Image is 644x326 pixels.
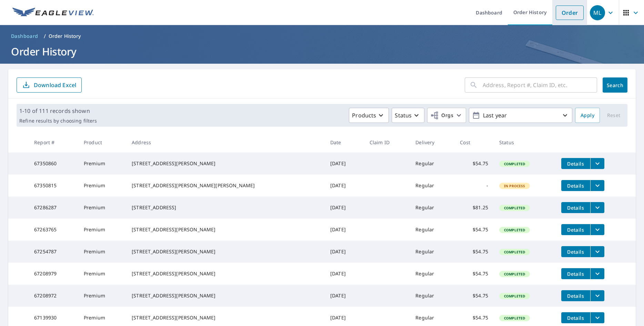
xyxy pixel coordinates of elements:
[561,246,590,257] button: detailsBtn-67254787
[565,271,586,277] span: Details
[132,182,319,189] div: [STREET_ADDRESS][PERSON_NAME][PERSON_NAME]
[500,228,529,232] span: Completed
[565,249,586,255] span: Details
[590,224,604,235] button: filesDropdownBtn-67263765
[34,81,76,89] p: Download Excel
[454,197,494,219] td: $81.25
[590,158,604,169] button: filesDropdownBtn-67350860
[590,246,604,257] button: filesDropdownBtn-67254787
[78,132,126,153] th: Product
[132,292,319,299] div: [STREET_ADDRESS][PERSON_NAME]
[469,108,572,123] button: Last year
[454,219,494,241] td: $54.75
[561,312,590,323] button: detailsBtn-67139930
[29,132,78,153] th: Report #
[132,270,319,277] div: [STREET_ADDRESS][PERSON_NAME]
[410,219,454,241] td: Regular
[29,175,78,197] td: 67350815
[500,272,529,276] span: Completed
[590,312,604,323] button: filesDropdownBtn-67139930
[29,219,78,241] td: 67263765
[500,206,529,210] span: Completed
[132,248,319,255] div: [STREET_ADDRESS][PERSON_NAME]
[565,227,586,233] span: Details
[325,132,364,153] th: Date
[78,263,126,285] td: Premium
[49,33,81,40] p: Order History
[17,77,82,93] button: Download Excel
[454,132,494,153] th: Cost
[500,183,530,188] span: In Process
[78,219,126,241] td: Premium
[325,197,364,219] td: [DATE]
[78,285,126,307] td: Premium
[11,33,38,40] span: Dashboard
[430,111,453,120] span: Orgs
[410,197,454,219] td: Regular
[590,290,604,301] button: filesDropdownBtn-67208972
[29,285,78,307] td: 67208972
[19,107,97,115] p: 1-10 of 111 records shown
[581,111,594,120] span: Apply
[325,285,364,307] td: [DATE]
[19,118,97,124] p: Refine results by choosing filters
[78,241,126,263] td: Premium
[29,153,78,175] td: 67350860
[561,180,590,191] button: detailsBtn-67350815
[325,219,364,241] td: [DATE]
[8,44,636,59] h1: Order History
[565,204,586,211] span: Details
[29,263,78,285] td: 67208979
[565,315,586,321] span: Details
[29,241,78,263] td: 67254787
[44,32,46,40] li: /
[78,175,126,197] td: Premium
[325,153,364,175] td: [DATE]
[78,197,126,219] td: Premium
[364,132,410,153] th: Claim ID
[561,202,590,213] button: detailsBtn-67286287
[126,132,325,153] th: Address
[410,175,454,197] td: Regular
[561,158,590,169] button: detailsBtn-67350860
[132,204,319,211] div: [STREET_ADDRESS]
[78,153,126,175] td: Premium
[565,293,586,299] span: Details
[410,263,454,285] td: Regular
[565,160,586,167] span: Details
[454,263,494,285] td: $54.75
[392,108,424,123] button: Status
[349,108,389,123] button: Products
[608,82,622,88] span: Search
[325,175,364,197] td: [DATE]
[565,182,586,189] span: Details
[494,132,556,153] th: Status
[454,153,494,175] td: $54.75
[410,241,454,263] td: Regular
[410,285,454,307] td: Regular
[500,294,529,298] span: Completed
[29,197,78,219] td: 67286287
[500,316,529,320] span: Completed
[590,180,604,191] button: filesDropdownBtn-67350815
[561,224,590,235] button: detailsBtn-67263765
[12,8,94,18] img: EV Logo
[556,6,584,20] a: Order
[427,108,466,123] button: Orgs
[480,109,561,122] p: Last year
[325,263,364,285] td: [DATE]
[8,31,636,42] nav: breadcrumb
[454,241,494,263] td: $54.75
[575,108,600,123] button: Apply
[325,241,364,263] td: [DATE]
[8,31,41,42] a: Dashboard
[590,5,605,20] div: ML
[500,250,529,254] span: Completed
[483,75,597,95] input: Address, Report #, Claim ID, etc.
[603,77,627,93] button: Search
[454,175,494,197] td: -
[410,132,454,153] th: Delivery
[590,268,604,279] button: filesDropdownBtn-67208979
[561,268,590,279] button: detailsBtn-67208979
[590,202,604,213] button: filesDropdownBtn-67286287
